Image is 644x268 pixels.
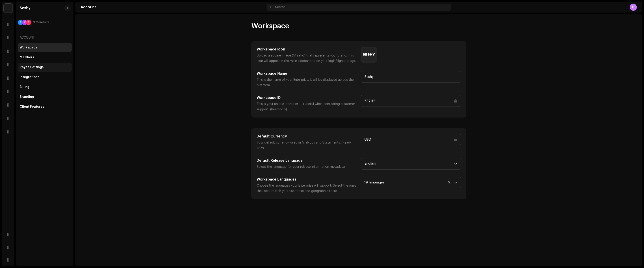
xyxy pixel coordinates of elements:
p: Your default currency, used in Analytics and Statements. (Read-only) [257,140,357,151]
div: Payee Settings [20,65,44,69]
span: Search [275,5,285,9]
re-m-nav-item: Branding [18,92,72,101]
div: S [26,20,31,25]
span: 3 Members [33,21,50,24]
input: Type something... [361,71,461,83]
h5: Workspace Languages [257,177,357,182]
re-m-nav-item: Integrations [18,73,72,82]
input: Type something... [361,134,461,145]
span: Workspace [251,22,289,31]
div: Client Features [20,105,44,109]
div: Account [81,5,265,9]
re-m-nav-item: Members [18,53,72,62]
re-m-nav-item: Workspace [18,43,72,52]
div: Seshy [20,6,30,10]
p: Choose the languages your Enterprise will support. Select the ones that best match your user base... [257,183,357,194]
input: Type something... [361,95,461,107]
p: This is the name of your Enterprise. It will be displayed across the platform. [257,77,357,88]
p: Select the language for your release information metadata. [257,164,357,170]
h5: Workspace Icon [257,47,357,52]
div: K [22,20,27,25]
img: 5cb769a2-f416-412e-93f9-80f124206f88 [4,4,13,13]
div: Workspace [20,46,37,49]
re-a-nav-header: Account [18,32,72,43]
h5: Default Currency [257,134,357,139]
p: Upload a square image (1:1 ratio) that represents your brand. This icon will appear in the main s... [257,53,357,64]
span: English [364,158,454,169]
div: Branding [20,95,34,99]
re-m-nav-item: Client Features [18,102,72,111]
div: Billing [20,85,29,89]
h5: Workspace Name [257,71,357,76]
div: B [630,4,637,11]
div: Members [20,56,34,59]
div: 19 languages [364,177,454,188]
re-m-nav-item: Payee Settings [18,63,72,72]
h5: Default Release Language [257,158,357,163]
re-m-nav-item: Billing [18,83,72,92]
div: dropdown trigger [454,158,457,169]
div: Integrations [20,75,39,79]
h5: Workspace ID [257,95,357,100]
div: B [18,20,23,25]
p: This is your unique identifier. It’s useful when contacting customer support. (Read-only) [257,101,357,112]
